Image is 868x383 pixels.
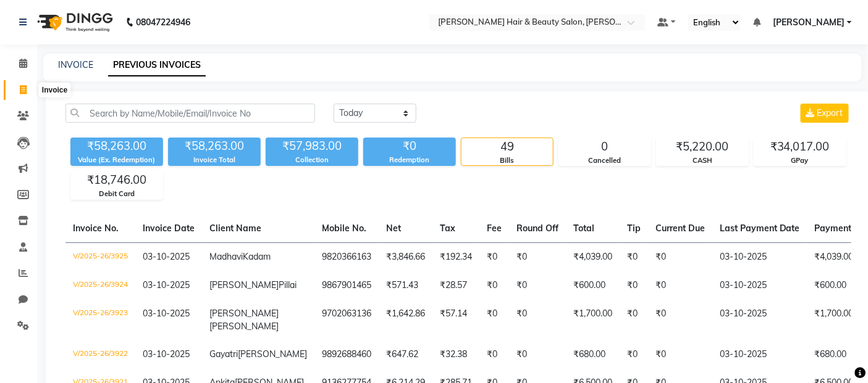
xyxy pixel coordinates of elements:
div: GPay [754,155,846,166]
div: ₹5,220.00 [657,138,748,155]
td: V/2025-26/3924 [65,271,135,300]
td: ₹647.62 [379,340,432,369]
span: Gayatri [209,348,238,360]
td: ₹0 [648,271,712,300]
span: Pillai [279,279,297,290]
td: ₹0 [509,242,566,271]
span: Tax [440,223,455,234]
span: Fee [487,223,502,234]
span: Net [386,223,401,234]
div: CASH [657,155,748,166]
div: ₹0 [363,138,456,155]
div: ₹34,017.00 [754,138,846,155]
div: 49 [461,138,553,155]
span: Invoice No. [73,223,119,234]
div: Invoice Total [168,155,261,165]
td: ₹1,700.00 [566,300,620,340]
span: Tip [627,223,641,234]
span: [PERSON_NAME] [238,348,307,360]
div: Debit Card [71,189,162,199]
td: ₹0 [648,340,712,369]
td: ₹28.57 [432,271,479,300]
td: V/2025-26/3923 [65,300,135,340]
td: ₹0 [509,271,566,300]
span: 03-10-2025 [143,348,190,360]
div: ₹58,263.00 [70,138,163,155]
span: [PERSON_NAME] [773,16,845,29]
td: ₹571.43 [379,271,432,300]
div: ₹58,263.00 [168,138,261,155]
span: Client Name [209,223,261,234]
td: ₹192.34 [432,242,479,271]
span: Total [573,223,594,234]
div: Value (Ex. Redemption) [70,155,163,165]
td: ₹57.14 [432,300,479,340]
td: 9820366163 [314,242,379,271]
span: 03-10-2025 [143,251,190,262]
td: 03-10-2025 [712,242,807,271]
span: Invoice Date [143,223,195,234]
a: PREVIOUS INVOICES [108,54,206,76]
td: 03-10-2025 [712,300,807,340]
span: [PERSON_NAME] [209,321,279,332]
div: Redemption [363,155,456,165]
span: Round Off [516,223,558,234]
div: Invoice [39,83,70,97]
td: ₹0 [620,300,648,340]
td: ₹0 [479,242,509,271]
td: 9702063136 [314,300,379,340]
td: ₹4,039.00 [566,242,620,271]
img: logo [32,5,116,39]
td: 03-10-2025 [712,340,807,369]
span: Kadam [243,251,271,262]
td: ₹0 [479,300,509,340]
div: ₹18,746.00 [71,171,162,189]
td: 9892688460 [314,340,379,369]
div: Collection [266,155,358,165]
span: Madhavi [209,251,243,262]
td: ₹0 [648,242,712,271]
b: 08047224946 [136,5,190,39]
td: ₹32.38 [432,340,479,369]
td: 9867901465 [314,271,379,300]
span: [PERSON_NAME] [209,279,279,290]
div: Cancelled [559,155,651,166]
button: Export [801,104,849,123]
td: 03-10-2025 [712,271,807,300]
span: Current Due [655,223,705,234]
span: 03-10-2025 [143,279,190,290]
input: Search by Name/Mobile/Email/Invoice No [65,104,315,123]
td: ₹0 [479,340,509,369]
div: Bills [461,155,553,166]
span: Export [817,107,843,118]
span: [PERSON_NAME] [209,308,279,319]
span: 03-10-2025 [143,308,190,319]
td: V/2025-26/3925 [65,242,135,271]
td: ₹0 [479,271,509,300]
div: 0 [559,138,651,155]
td: V/2025-26/3922 [65,340,135,369]
div: ₹57,983.00 [266,138,358,155]
td: ₹0 [620,271,648,300]
td: ₹0 [620,242,648,271]
span: Last Payment Date [720,223,800,234]
a: INVOICE [58,59,93,70]
td: ₹680.00 [566,340,620,369]
td: ₹0 [509,340,566,369]
td: ₹0 [648,300,712,340]
td: ₹3,846.66 [379,242,432,271]
span: Mobile No. [322,223,366,234]
td: ₹600.00 [566,271,620,300]
td: ₹1,642.86 [379,300,432,340]
td: ₹0 [620,340,648,369]
td: ₹0 [509,300,566,340]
